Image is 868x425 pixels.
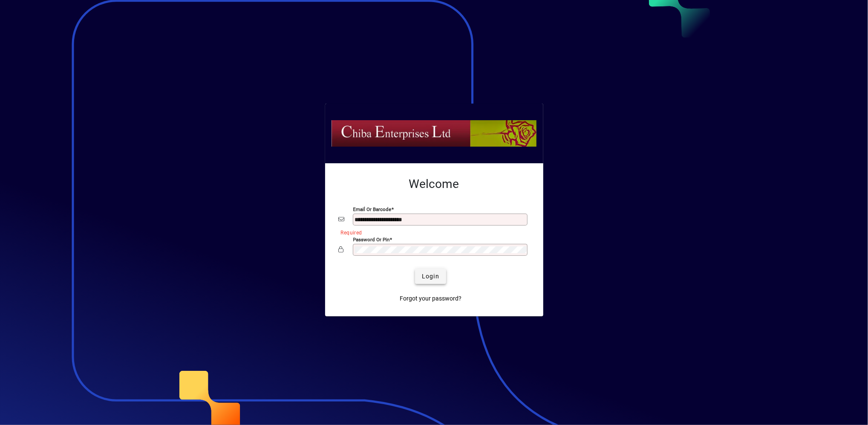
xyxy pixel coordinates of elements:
[396,291,465,306] a: Forgot your password?
[400,294,461,303] span: Forgot your password?
[415,269,446,284] button: Login
[339,177,530,191] h2: Welcome
[422,272,439,281] span: Login
[353,237,390,243] mat-label: Password or Pin
[353,206,392,212] mat-label: Email or Barcode
[341,228,523,237] mat-error: Required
